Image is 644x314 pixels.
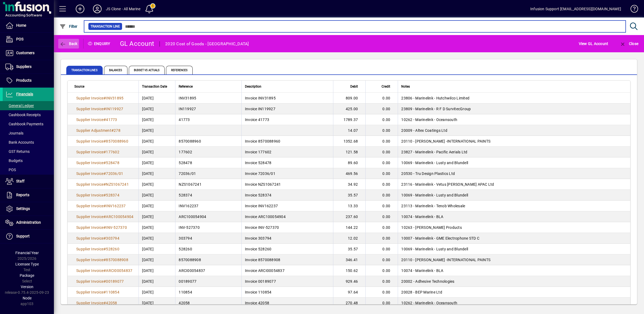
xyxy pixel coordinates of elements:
span: [DATE] [142,106,154,112]
span: Supplier Invoice [76,236,103,240]
span: Support [16,234,30,238]
a: Supplier Invoice#528260 [74,246,121,252]
a: Supplier Invoice#INV162237 [74,203,128,209]
span: Source [74,84,84,89]
span: INV162237 [179,204,198,208]
span: # [103,301,106,305]
span: 10074 - Marinelink - BLA [401,215,443,219]
span: Cashbook Receipts [5,113,41,117]
a: Cashbook Payments [3,119,54,129]
div: JS Clone - All Marine [106,5,141,13]
span: Invoice IN119927 [245,107,275,111]
td: 150.62 [333,265,365,276]
a: General Ledger [3,101,54,110]
span: POS [5,168,16,172]
span: Supplier Invoice [76,182,103,187]
span: IN119927 [179,107,196,111]
span: Filter [60,24,78,29]
span: 8570088960 [106,139,128,143]
span: Supplier Invoice [76,258,103,262]
span: Journals [5,131,23,135]
span: INV162237 [106,204,126,208]
span: 23827 - Marinelink - Pacific Aerials Ltd [401,150,467,154]
a: Supplier Invoice#110854 [74,289,121,295]
span: Balances [104,66,127,74]
a: Supplier Invoice#IN119927 [74,106,125,112]
span: Customers [16,51,34,55]
span: 303794 [106,236,119,240]
span: General Ledger [5,103,34,108]
span: [DATE] [142,182,154,187]
span: Invoice 177602 [245,150,272,154]
td: 270.48 [333,298,365,308]
span: 10074 - Marinelink - BLA [401,268,443,273]
span: 10262 - Marinelink - Oceansouth [401,301,457,305]
span: Version [21,285,33,289]
td: 0.00 [365,265,398,276]
span: Invoice 00189077 [245,279,276,284]
span: Supplier Invoice [76,301,103,305]
span: # [103,204,106,208]
span: 23809 - Marinelink - R F D SurvitecGroup [401,107,471,111]
span: # [103,279,106,284]
a: Supplier Invoice#00189077 [74,278,126,284]
td: 144.22 [333,222,365,233]
span: # [103,96,106,100]
span: Transaction Line [91,24,120,29]
span: Supplier Invoice [76,150,103,154]
span: 177602 [106,150,119,154]
td: 13.33 [333,201,365,211]
a: Support [3,230,54,243]
span: Bank Accounts [5,140,34,144]
a: Staff [3,175,54,188]
span: Invoice 528478 [245,161,272,165]
span: Supplier Invoice [76,107,103,111]
span: Supplier Invoice [76,215,103,219]
a: POS [3,165,54,174]
span: 72036/01 [179,171,196,176]
div: Transaction Date [142,84,172,89]
span: 42058 [106,301,117,305]
span: [DATE] [142,160,154,165]
span: INV-527370 [106,225,127,230]
span: Transaction Date [142,84,167,89]
span: Supplier Invoice [76,161,103,165]
app-page-header-button: Back [54,39,84,49]
span: Invoice 303794 [245,236,272,240]
span: 41773 [179,118,190,122]
span: 00189077 [179,279,196,284]
span: Invoice 528374 [245,193,272,197]
div: Credit [369,84,395,89]
span: 10069 - Marinelink - Lusty and Blundell [401,247,468,251]
td: 809.00 [333,93,365,103]
span: [DATE] [142,203,154,209]
span: # [103,182,106,187]
span: Supplier Invoice [76,171,103,176]
span: Supplier Adjustment [76,128,111,133]
span: Invoice INV162237 [245,204,278,208]
span: Supplier Invoice [76,279,103,284]
span: # [103,215,106,219]
span: [DATE] [142,246,154,252]
a: Supplier Invoice#303794 [74,235,121,241]
div: Enquiry [84,39,116,48]
td: 237.60 [333,211,365,222]
td: 0.00 [365,298,398,308]
span: Node [23,296,32,300]
a: Supplier Invoice#177602 [74,149,121,155]
span: 528478 [106,161,119,165]
span: Invoice ARC100054904 [245,215,286,219]
a: Administration [3,216,54,229]
span: Reference [179,84,193,89]
a: Supplier Invoice#ARCI00054837 [74,268,134,274]
td: 469.56 [333,168,365,179]
span: 8570088908 [179,258,201,262]
span: Supplier Invoice [76,225,103,230]
span: Suppliers [16,64,32,69]
td: 0.00 [365,147,398,157]
span: Invoice INV-527370 [245,225,279,230]
span: Home [16,23,26,27]
td: 0.00 [365,179,398,190]
span: # [103,193,106,197]
span: Staff [16,179,25,183]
